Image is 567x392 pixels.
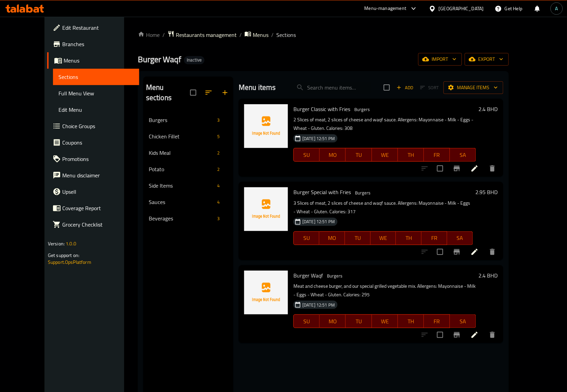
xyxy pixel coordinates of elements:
span: 4 [214,183,222,189]
span: 4 [214,199,222,205]
button: FR [422,231,447,245]
span: Add [396,84,414,92]
a: Edit menu item [471,164,479,173]
a: Menus [47,52,139,69]
span: Select section [380,80,394,95]
span: Burger Waqf [138,52,181,67]
span: Burgers [149,116,214,124]
button: SA [450,148,476,162]
span: MO [322,316,343,326]
span: A [555,5,558,12]
a: Full Menu View [53,85,139,102]
span: [DATE] 12:51 PM [300,302,338,308]
button: import [418,53,462,66]
li: / [271,31,274,39]
span: Select to update [433,161,447,176]
span: Select section first [416,82,444,93]
button: MO [319,231,345,245]
span: Select to update [433,328,447,342]
button: Add section [217,84,233,101]
button: FR [424,148,450,162]
span: Menu disclaimer [62,171,134,179]
button: SU [293,231,319,245]
span: Sort sections [200,84,217,101]
nav: breadcrumb [138,30,509,39]
a: Edit Restaurant [47,19,139,36]
span: Add item [394,82,416,93]
span: import [424,55,457,64]
div: Sauces4 [143,194,233,210]
button: Add [394,82,416,93]
div: items [214,149,222,157]
div: Potato2 [143,161,233,177]
span: TU [348,150,369,160]
span: [DATE] 12:51 PM [300,218,338,225]
span: 2 [214,166,222,173]
span: TH [401,316,421,326]
div: Kids Meal [149,149,214,157]
button: SU [293,148,320,162]
a: Upsell [47,184,139,200]
span: Coupons [62,138,134,147]
div: Beverages3 [143,210,233,227]
a: Promotions [47,151,139,167]
span: Menus [64,56,134,65]
button: Manage items [444,81,503,94]
h2: Menu items [239,82,276,93]
span: Burger Special with Fries [293,187,351,197]
span: Burger Waqf [293,270,323,281]
span: TH [401,150,421,160]
button: WE [371,231,396,245]
span: 3 [214,117,222,123]
img: Burger Waqf [244,271,288,314]
span: Sections [276,31,296,39]
h6: 2.4 BHD [479,104,498,114]
span: MO [322,233,342,243]
button: Branch-specific-item [449,160,465,177]
a: Branches [47,36,139,52]
a: Coupons [47,134,139,151]
div: items [214,132,222,140]
button: TU [345,231,371,245]
span: TH [399,233,419,243]
button: FR [424,314,450,328]
p: 2 Slices of meat, 2 slices of cheese and waqf sauce. Allergens: Mayonnaise - Milk - Eggs - Wheat ... [293,116,476,133]
span: SU [296,233,317,243]
button: WE [372,314,398,328]
span: WE [375,150,395,160]
span: Burgers [324,272,345,280]
span: 3 [214,215,222,222]
span: WE [373,233,394,243]
span: SA [453,150,473,160]
span: Sauces [149,198,214,206]
span: Potato [149,165,214,173]
div: items [214,214,222,222]
div: items [214,181,222,190]
nav: Menu sections [143,109,233,229]
button: export [465,53,509,66]
span: TU [348,233,368,243]
img: Burger Special with Fries [244,187,288,231]
p: 3 Slices of meat, 2 slices of cheese and waqf sauce. Allergens: Mayonnaise - Milk - Eggs - Wheat ... [293,199,473,216]
div: Side Items4 [143,177,233,194]
span: Sections [58,73,134,81]
span: FR [427,316,447,326]
img: Burger Classic with Fries [244,104,288,148]
span: Select to update [433,245,447,259]
button: WE [372,148,398,162]
span: Upsell [62,188,134,196]
button: delete [484,244,501,260]
button: SA [447,231,473,245]
div: Burgers [352,106,372,114]
a: Edit Menu [53,102,139,118]
a: Home [138,31,160,39]
a: Menus [245,30,268,39]
a: Grocery Checklist [47,216,139,233]
div: Beverages [149,214,214,222]
div: items [214,198,222,206]
div: Chicken Fillet [149,132,214,140]
button: MO [320,148,346,162]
